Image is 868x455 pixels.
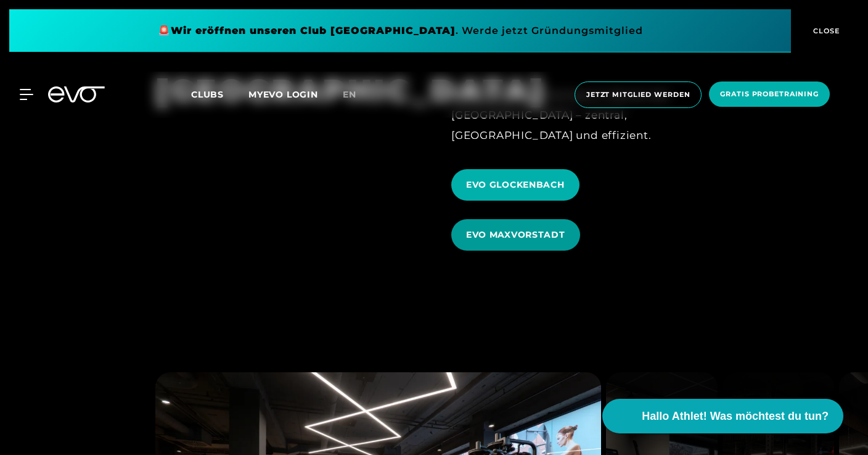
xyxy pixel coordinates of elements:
[720,89,819,99] span: Gratis Probetraining
[466,228,565,241] span: EVO MAXVORSTADT
[466,178,565,191] span: EVO GLOCKENBACH
[343,88,371,102] a: en
[810,25,840,36] span: CLOSE
[191,88,248,100] a: Clubs
[451,160,584,210] a: EVO GLOCKENBACH
[642,408,829,425] span: Hallo Athlet! Was möchtest du tun?
[791,9,859,52] button: CLOSE
[705,81,833,108] a: Gratis Probetraining
[248,89,318,100] a: MYEVO LOGIN
[343,89,356,100] span: en
[571,81,705,108] a: Jetzt Mitglied werden
[451,210,585,260] a: EVO MAXVORSTADT
[191,89,224,100] span: Clubs
[586,90,690,100] span: Jetzt Mitglied werden
[602,399,843,433] button: Hallo Athlet! Was möchtest du tun?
